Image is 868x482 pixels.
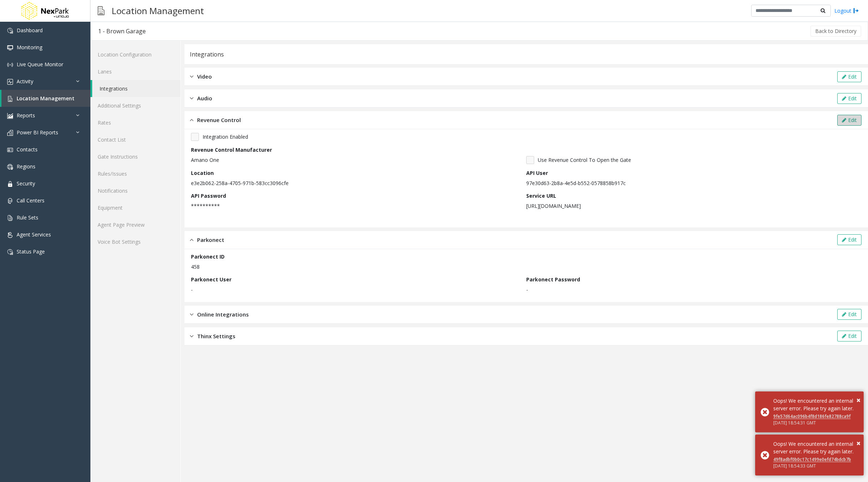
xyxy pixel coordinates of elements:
button: Close [856,438,860,449]
a: Rates [90,114,180,131]
img: 'icon' [7,249,13,255]
span: Power BI Reports [17,129,58,136]
span: Video [197,72,212,81]
span: × [856,438,860,448]
p: - [526,286,858,293]
img: 'icon' [7,113,13,119]
span: Location Management [17,95,75,102]
img: 'icon' [7,96,13,102]
img: 'icon' [7,198,13,204]
a: Additional Settings [90,97,180,114]
a: Contact List [90,131,180,148]
span: Agent Services [17,231,51,238]
img: 'icon' [7,62,13,68]
p: - [191,286,523,293]
div: Oops! We encountered an internal server error. Please try again later. [773,397,858,412]
a: Rules/Issues [90,165,180,182]
img: 'icon' [7,45,13,51]
a: Equipment [90,199,180,216]
img: 'icon' [7,232,13,238]
a: Lanes [90,63,180,80]
p: e3e2b062-258a-4705-971b-583cc3096cfe [191,179,523,187]
a: 9fe57d64ac096b4f8d186fe82788ca9f [773,413,851,419]
a: Voice Bot Settings [90,233,180,250]
span: Reports [17,112,35,119]
img: 'icon' [7,130,13,136]
label: API User [526,169,548,177]
label: API Password [191,192,226,200]
span: Status Page [17,248,45,255]
span: Use Revenue Control To Open the Gate [538,156,631,164]
label: Location [191,169,214,177]
img: 'icon' [7,28,13,34]
div: Oops! We encountered an internal server error. Please try again later. [773,440,858,455]
img: 'icon' [7,79,13,85]
span: Thinx Settings [197,332,235,340]
a: Integrations [92,80,180,97]
span: Security [17,180,35,187]
img: 'icon' [7,164,13,170]
img: closed [190,310,193,319]
label: Parkonect Password [526,276,580,283]
div: Integrations [190,50,224,59]
p: Amano One [191,156,523,164]
span: Monitoring [17,44,42,51]
img: 'icon' [7,215,13,221]
span: Audio [197,94,212,102]
div: [DATE] 18:54:31 GMT [773,420,858,426]
span: Online Integrations [197,310,249,319]
label: Parkonect User [191,276,231,283]
p: [URL][DOMAIN_NAME] [526,202,858,210]
img: logout [853,7,859,14]
img: opened [190,236,193,244]
button: Edit [837,93,861,104]
a: Logout [834,7,859,14]
span: Call Centers [17,197,44,204]
button: Edit [837,115,861,126]
img: closed [190,332,193,340]
span: Contacts [17,146,38,153]
button: Back to Directory [810,26,861,37]
span: Activity [17,78,33,85]
a: Gate Instructions [90,148,180,165]
label: Revenue Control Manufacturer [191,146,272,154]
button: Edit [837,234,861,245]
button: Edit [837,331,861,341]
span: Parkonect [197,236,224,244]
a: Location Configuration [90,46,180,63]
div: 1 - Brown Garage [98,26,146,36]
p: 458 [191,263,858,271]
span: × [856,395,860,405]
span: Regions [17,163,35,170]
label: Service URL [526,192,556,200]
a: Notifications [90,182,180,199]
span: Revenue Control [197,116,241,124]
span: Dashboard [17,27,43,34]
img: 'icon' [7,147,13,153]
span: Rule Sets [17,214,38,221]
button: Close [856,395,860,406]
label: Parkonect ID [191,253,225,260]
img: closed [190,94,193,102]
p: 97e30d63-2b8a-4e5d-b552-0578858b917c [526,179,858,187]
span: Live Queue Monitor [17,61,63,68]
img: closed [190,72,193,81]
img: 'icon' [7,181,13,187]
div: [DATE] 18:54:33 GMT [773,463,858,469]
button: Edit [837,71,861,82]
img: opened [190,116,193,124]
button: Edit [837,309,861,320]
img: pageIcon [98,2,105,20]
a: 49f8adbf0b0c17c1499e0efd74bdcb7b [773,456,851,462]
h3: Location Management [108,2,208,20]
span: Integration Enabled [203,133,248,141]
a: Location Management [1,90,90,107]
a: Agent Page Preview [90,216,180,233]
